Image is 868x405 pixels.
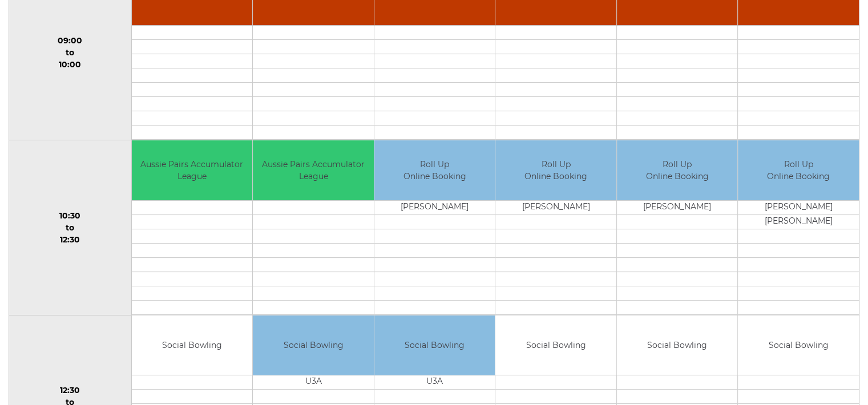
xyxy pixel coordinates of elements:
td: U3A [374,375,495,390]
td: Social Bowling [253,315,374,375]
td: Roll Up Online Booking [738,140,859,200]
td: Roll Up Online Booking [374,140,495,200]
td: Social Bowling [374,315,495,375]
td: Social Bowling [738,315,859,375]
td: Social Bowling [495,315,616,375]
td: [PERSON_NAME] [738,200,859,214]
td: [PERSON_NAME] [495,200,616,214]
td: 10:30 to 12:30 [9,140,132,315]
td: Aussie Pairs Accumulator League [132,140,253,200]
td: U3A [253,375,374,390]
td: [PERSON_NAME] [738,214,859,229]
td: [PERSON_NAME] [617,200,738,214]
td: Roll Up Online Booking [495,140,616,200]
td: Aussie Pairs Accumulator League [253,140,374,200]
td: [PERSON_NAME] [374,200,495,214]
td: Social Bowling [617,315,738,375]
td: Social Bowling [132,315,253,375]
td: Roll Up Online Booking [617,140,738,200]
